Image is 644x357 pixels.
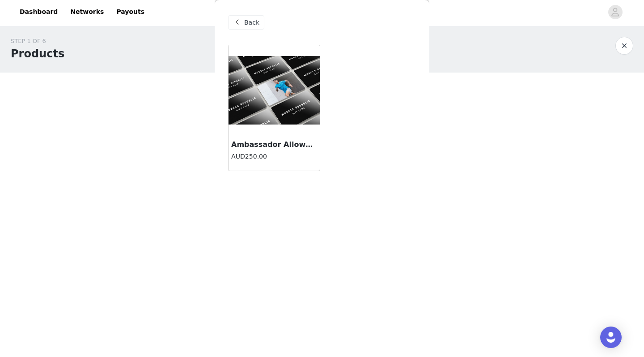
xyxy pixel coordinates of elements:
div: avatar [611,5,619,19]
a: Payouts [111,2,150,22]
img: Ambassador Allowance [229,56,320,125]
h1: Products [11,46,64,62]
div: Open Intercom Messenger [600,327,622,348]
span: Back [244,18,259,27]
a: Dashboard [14,2,63,22]
h4: AUD250.00 [231,152,317,161]
h3: Ambassador Allowance [231,139,317,150]
a: Networks [65,2,109,22]
div: STEP 1 OF 6 [11,37,64,46]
